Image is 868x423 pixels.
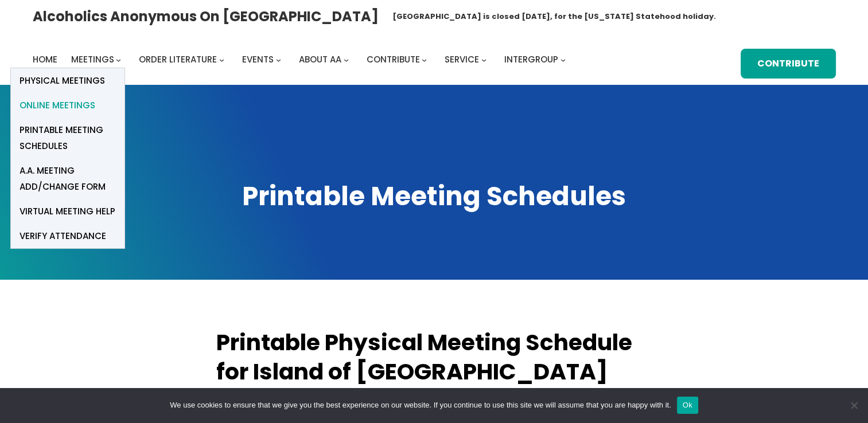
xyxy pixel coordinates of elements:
span: verify attendance [20,228,106,244]
a: Meetings [71,52,114,68]
button: About AA submenu [344,57,349,62]
button: Meetings submenu [116,57,121,62]
a: A.A. Meeting Add/Change Form [11,158,124,199]
span: Intergroup [504,53,558,65]
span: We use cookies to ensure that we give you the best experience on our website. If you continue to ... [170,399,671,411]
span: Service [445,53,479,65]
a: About AA [299,52,341,68]
button: Contribute submenu [422,57,427,62]
button: Order Literature submenu [219,57,224,62]
span: Home [33,53,57,65]
span: Meetings [71,53,114,65]
a: verify attendance [11,224,124,248]
button: Service submenu [481,57,486,62]
span: Events [242,53,274,65]
span: Physical Meetings [20,73,105,89]
a: Home [33,52,57,68]
span: About AA [299,53,341,65]
h2: Printable Physical Meeting Schedule for Island of [GEOGRAPHIC_DATA] [216,328,652,387]
a: Printable Meeting Schedules [11,117,124,158]
a: Contribute [367,52,420,68]
h1: [GEOGRAPHIC_DATA] is closed [DATE], for the [US_STATE] Statehood holiday. [392,11,716,22]
button: Intergroup submenu [560,57,566,62]
a: Contribute [741,49,836,79]
span: Virtual Meeting Help [20,203,115,220]
a: Virtual Meeting Help [11,199,124,224]
a: Intergroup [504,52,558,68]
h1: Printable Meeting Schedules [33,179,836,214]
nav: Intergroup [33,52,570,68]
span: Online Meetings [20,97,95,113]
span: No [848,399,859,411]
a: Alcoholics Anonymous on [GEOGRAPHIC_DATA] [33,4,379,29]
span: Contribute [367,53,420,65]
a: Service [445,52,479,68]
span: Order Literature [139,53,217,65]
a: Physical Meetings [11,68,124,93]
a: Online Meetings [11,93,124,117]
span: A.A. Meeting Add/Change Form [20,163,116,195]
button: Events submenu [276,57,281,62]
a: Events [242,52,274,68]
span: Printable Meeting Schedules [20,122,116,154]
button: Ok [677,397,698,414]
